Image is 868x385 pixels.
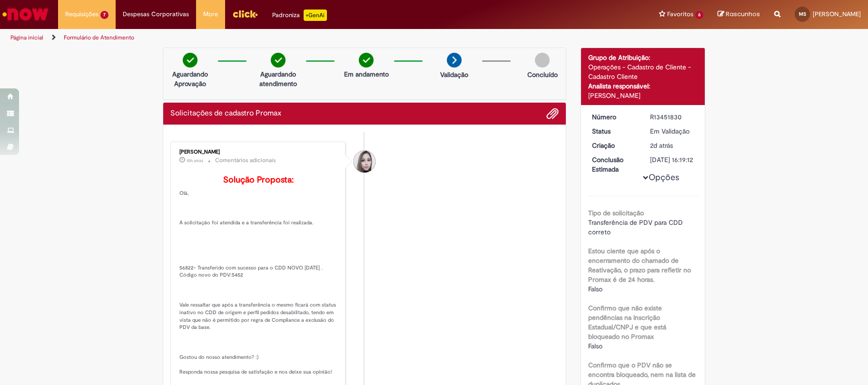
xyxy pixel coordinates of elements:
time: 28/08/2025 17:30:36 [187,158,203,164]
div: Em Validação [650,126,694,136]
div: [PERSON_NAME] [179,149,338,155]
a: Página inicial [10,34,43,41]
span: Falso [588,285,602,293]
p: Aguardando Aprovação [167,69,213,88]
p: +GenAi [304,10,327,21]
span: Rascunhos [726,10,760,19]
img: check-circle-green.png [359,53,374,67]
a: Rascunhos [718,10,760,19]
img: check-circle-green.png [271,53,286,67]
img: check-circle-green.png [183,53,197,67]
p: Concluído [527,70,558,79]
div: Padroniza [272,10,327,21]
img: arrow-next.png [447,53,462,67]
div: Grupo de Atribuição: [588,53,698,62]
p: Em andamento [344,69,389,79]
span: MS [799,11,806,17]
img: ServiceNow [1,5,50,24]
img: img-circle-grey.png [535,53,550,67]
div: Daniele Aparecida Queiroz [354,151,375,173]
span: More [203,10,218,19]
b: Confirmo que não existe pendências na Inscrição Estadual/CNPJ e que está bloqueado no Promax [588,304,666,341]
p: Aguardando atendimento [255,69,301,88]
div: R13451830 [650,112,694,122]
span: 7 [100,11,108,19]
span: 15h atrás [187,158,203,164]
time: 27/08/2025 11:19:03 [650,141,673,150]
p: Validação [440,70,468,79]
span: Favoritos [667,10,693,19]
b: Solução Proposta: [223,174,294,185]
span: 2d atrás [650,141,673,150]
span: Transferência de PDV para CDD correto [588,218,685,236]
dt: Número [585,112,643,122]
div: Operações - Cadastro de Cliente - Cadastro Cliente [588,62,698,81]
div: [PERSON_NAME] [588,91,698,100]
h2: Solicitações de cadastro Promax Histórico de tíquete [170,109,281,118]
dt: Criação [585,141,643,150]
button: Adicionar anexos [546,107,559,120]
a: Formulário de Atendimento [64,34,134,41]
span: 6 [695,11,703,19]
span: Despesas Corporativas [123,10,189,19]
img: click_logo_yellow_360x200.png [232,7,258,21]
small: Comentários adicionais [215,156,276,164]
span: Requisições [65,10,99,19]
dt: Conclusão Estimada [585,155,643,174]
div: 27/08/2025 11:19:03 [650,141,694,150]
div: [DATE] 16:19:12 [650,155,694,164]
div: Analista responsável: [588,81,698,91]
ul: Trilhas de página [7,29,572,47]
dt: Status [585,126,643,136]
span: [PERSON_NAME] [813,10,861,18]
b: Estou ciente que após o encerramento do chamado de Reativação, o prazo para refletir no Promax é ... [588,247,691,284]
span: Falso [588,342,602,350]
b: Tipo de solicitação [588,209,644,217]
